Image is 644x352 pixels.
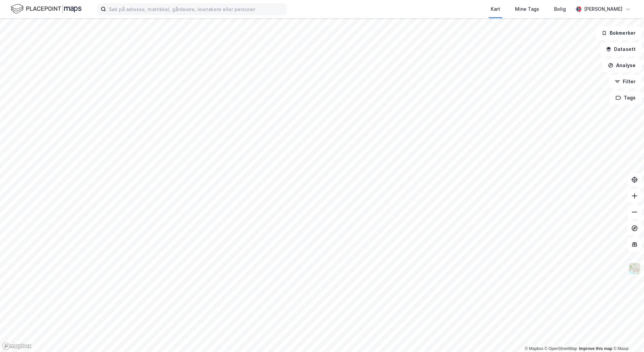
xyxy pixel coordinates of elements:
div: Kart [491,5,500,13]
a: Mapbox homepage [2,342,32,350]
div: Kontrollprogram for chat [610,320,644,352]
img: logo.f888ab2527a4732fd821a326f86c7f29.svg [11,3,82,15]
div: [PERSON_NAME] [584,5,622,13]
iframe: Chat Widget [610,320,644,352]
button: Bokmerker [596,26,641,40]
button: Filter [609,75,641,88]
button: Analyse [602,59,641,72]
input: Søk på adresse, matrikkel, gårdeiere, leietakere eller personer [106,4,286,14]
button: Datasett [600,42,641,56]
div: Bolig [554,5,566,13]
div: Mine Tags [515,5,539,13]
button: Tags [610,91,641,105]
a: Mapbox [525,346,543,351]
img: Z [628,262,641,275]
a: Improve this map [579,346,612,351]
a: OpenStreetMap [545,346,577,351]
